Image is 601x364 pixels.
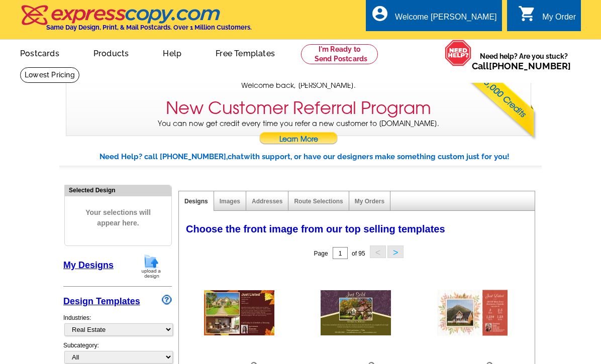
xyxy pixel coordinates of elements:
[138,254,164,279] img: upload-design
[370,246,386,258] button: <
[445,40,472,66] img: help
[542,13,576,27] div: My Order
[186,223,445,234] span: Choose the front image from our top selling templates
[472,61,571,71] span: Call
[99,151,542,163] div: Need Help? call [PHONE_NUMBER], with support, or have our designers make something custom just fo...
[321,290,391,335] img: JS Harvest
[77,41,145,64] a: Products
[63,308,172,341] div: Industries:
[228,152,244,161] span: chat
[63,296,140,306] a: Design Templates
[166,98,431,118] h3: New Customer Referral Program
[259,132,338,147] a: Learn More
[199,41,291,64] a: Free Templates
[220,198,240,205] a: Images
[147,41,197,64] a: Help
[241,80,356,91] span: Welcome back, [PERSON_NAME].
[63,260,114,270] a: My Designs
[65,185,171,195] div: Selected Design
[387,246,404,258] button: >
[472,51,576,71] span: Need help? Are you stuck?
[4,41,75,64] a: Postcards
[294,198,343,205] a: Route Selections
[314,250,328,257] span: Page
[437,290,508,336] img: One Pic Fall
[20,12,252,31] a: Same Day Design, Print, & Mail Postcards. Over 1 Million Customers.
[162,295,172,305] img: design-wizard-help-icon.png
[518,11,576,24] a: shopping_cart My Order
[355,198,384,205] a: My Orders
[518,5,536,23] i: shopping_cart
[204,290,274,335] img: JL Leaves
[46,24,252,31] h4: Same Day Design, Print, & Mail Postcards. Over 1 Million Customers.
[352,250,365,257] span: of 95
[489,61,571,71] a: [PHONE_NUMBER]
[66,118,531,147] p: You can now get credit every time you refer a new customer to [DOMAIN_NAME].
[395,13,496,27] div: Welcome [PERSON_NAME]
[72,197,164,238] span: Your selections will appear here.
[252,198,282,205] a: Addresses
[371,5,389,23] i: account_circle
[184,198,208,205] a: Designs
